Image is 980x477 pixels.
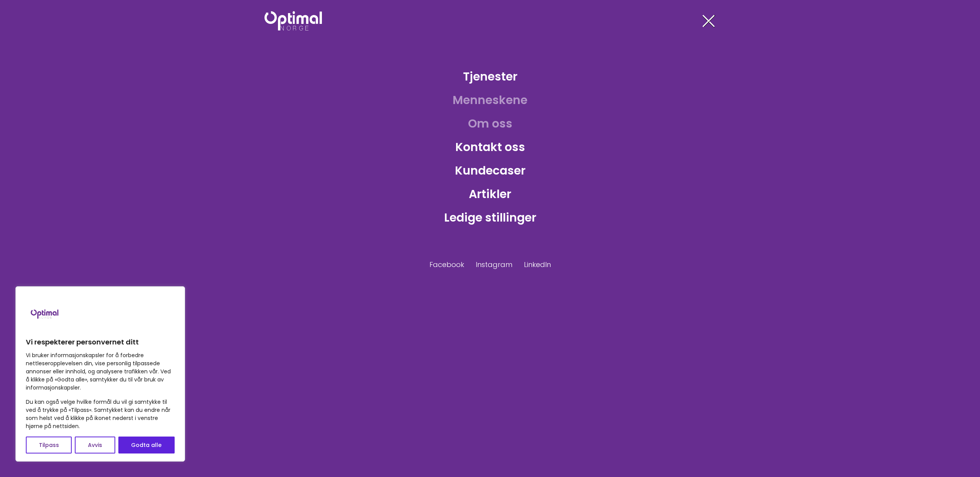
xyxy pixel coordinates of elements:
a: Tjenester [457,64,524,89]
button: Godta alle [118,437,175,453]
button: Avvis [75,437,115,453]
button: Tilpass [26,437,72,453]
a: Om oss [462,111,519,136]
img: Brand logo [26,294,64,333]
div: Vi respekterer personvernet ditt [15,286,185,462]
a: Instagram [476,259,512,270]
a: Menneskene [446,87,534,113]
p: Vi respekterer personvernet ditt [26,338,175,347]
a: Artikler [463,181,517,207]
a: LinkedIn [524,259,551,270]
p: Vi bruker informasjonskapsler for å forbedre nettleseropplevelsen din, vise personlig tilpassede ... [26,351,175,392]
a: Ledige stillinger [438,205,542,230]
p: Du kan også velge hvilke formål du vil gi samtykke til ved å trykke på «Tilpass». Samtykket kan d... [26,398,175,430]
a: Kontakt oss [449,134,531,160]
a: Kundecaser [449,158,532,183]
a: Facebook [429,259,464,270]
img: Optimal Norge [264,11,322,30]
